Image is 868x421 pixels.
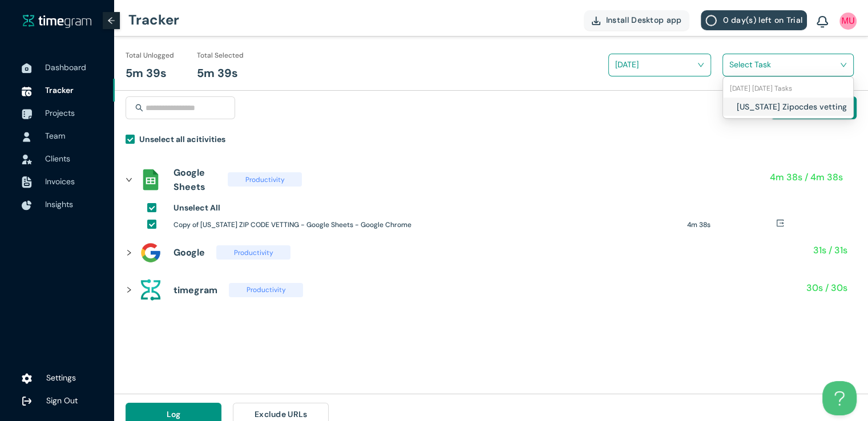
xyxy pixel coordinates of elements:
img: InsightsIcon [22,200,32,211]
span: export [776,219,784,227]
img: InvoiceIcon [22,155,32,164]
img: InvoiceIcon [22,176,32,188]
button: 0 day(s) left on Trial [701,10,807,30]
span: Insights [45,199,73,209]
span: Install Desktop app [606,14,682,26]
h1: 5m 39s [126,64,167,82]
h1: 4m 38s [687,220,776,230]
img: TimeTrackerIcon [22,86,32,96]
span: Clients [45,153,70,164]
span: Productivity [216,245,290,260]
span: Productivity [228,172,302,187]
span: arrow-left [107,17,115,25]
h1: Google Sheets [173,165,216,194]
img: assets%2Ficons%2Ftg.png [139,278,162,301]
span: Productivity [229,283,303,297]
h1: Total Selected [197,50,244,61]
div: 18-09-2025 Thursday Tasks [723,79,853,98]
h1: Copy of [US_STATE] ZIP CODE VETTING - Google Sheets - Google Chrome [173,220,679,230]
span: Team [45,131,65,141]
img: UserIcon [839,13,857,30]
span: right [126,286,132,293]
h1: timegram [173,283,217,297]
img: assets%2Ficons%2Fsheets_official.png [139,168,162,191]
iframe: Toggle Customer Support [822,381,857,415]
span: Log [167,408,181,420]
img: UserIcon [22,132,32,142]
h1: 30s / 30s [806,281,847,295]
span: search [135,104,143,112]
img: timegram [23,14,91,28]
span: right [126,249,132,256]
h1: Unselect All [173,201,220,214]
span: Sign Out [46,395,78,406]
span: Projects [45,108,75,118]
img: settings.78e04af822cf15d41b38c81147b09f22.svg [22,373,32,384]
h1: Google [173,245,205,260]
h1: Unselect all acitivities [139,133,225,145]
img: DashboardIcon [22,63,32,74]
img: DownloadApp [592,17,600,25]
h1: Tracker [128,3,179,37]
img: ProjectIcon [22,109,32,119]
span: 0 day(s) left on Trial [722,14,802,26]
span: Dashboard [45,62,86,72]
h1: 31s / 31s [813,243,847,257]
img: assets%2Ficons%2Ficons8-google-240.png [139,241,162,264]
span: Settings [46,373,76,383]
span: right [126,176,132,183]
h1: 5m 39s [197,64,238,82]
span: Tracker [45,85,74,95]
span: Invoices [45,176,75,187]
button: Install Desktop app [584,10,690,30]
a: timegram [23,14,91,28]
img: logOut.ca60ddd252d7bab9102ea2608abe0238.svg [22,396,32,406]
h1: Total Unlogged [126,50,174,61]
span: Exclude URLs [255,408,308,420]
h1: 4m 38s / 4m 38s [770,170,843,184]
img: BellIcon [817,16,828,29]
